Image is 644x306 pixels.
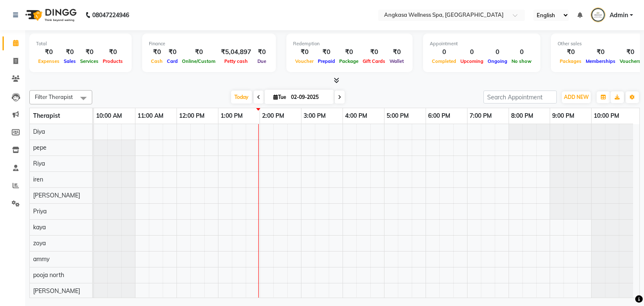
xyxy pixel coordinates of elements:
span: Expenses [36,58,62,64]
div: ₹0 [101,47,125,57]
span: kaya [33,223,46,231]
span: Cash [149,58,165,64]
span: pepe [33,144,47,151]
div: ₹0 [361,47,387,57]
a: 10:00 PM [592,110,621,122]
div: 0 [458,47,486,57]
a: 3:00 PM [301,110,328,122]
span: Completed [430,58,458,64]
a: 12:00 PM [177,110,207,122]
b: 08047224946 [92,3,129,27]
div: ₹0 [316,47,337,57]
span: Online/Custom [180,58,218,64]
span: Packages [558,58,584,64]
span: Card [165,58,180,64]
a: 5:00 PM [384,110,411,122]
input: 2025-09-02 [288,91,330,104]
span: pooja north [33,271,64,279]
span: Services [78,58,101,64]
div: ₹0 [254,47,269,57]
div: Finance [149,40,269,47]
a: 6:00 PM [426,110,452,122]
span: Due [255,58,268,64]
span: Today [231,91,252,104]
span: Ongoing [486,58,509,64]
div: Redemption [293,40,406,47]
span: Therapist [33,112,60,119]
span: Sales [62,58,78,64]
a: 2:00 PM [260,110,286,122]
span: [PERSON_NAME] [33,192,80,199]
a: 7:00 PM [467,110,494,122]
div: ₹0 [337,47,361,57]
span: Filter Therapist [35,93,73,100]
div: ₹0 [62,47,78,57]
div: 0 [430,47,458,57]
span: Memberships [584,58,618,64]
div: Total [36,40,125,47]
span: Voucher [293,58,316,64]
span: Priya [33,207,47,215]
a: 4:00 PM [343,110,369,122]
div: ₹5,04,897 [218,47,254,57]
img: Admin [591,8,605,22]
span: Products [101,58,125,64]
button: ADD NEW [562,91,591,103]
div: Appointment [430,40,534,47]
input: Search Appointment [483,91,557,104]
span: Diya [33,128,45,135]
span: Gift Cards [361,58,387,64]
span: Petty cash [222,58,250,64]
span: Package [337,58,361,64]
div: ₹0 [293,47,316,57]
a: 8:00 PM [509,110,535,122]
span: zoya [33,239,46,247]
div: ₹0 [558,47,584,57]
div: ₹0 [36,47,62,57]
img: logo [21,3,79,27]
span: Admin [610,11,628,20]
span: Tue [271,94,288,100]
span: No show [509,58,534,64]
div: ₹0 [387,47,406,57]
div: ₹0 [165,47,180,57]
div: ₹0 [584,47,618,57]
span: [PERSON_NAME] [33,287,80,295]
span: Riya [33,160,45,167]
span: Wallet [387,58,406,64]
div: 0 [509,47,534,57]
div: 0 [486,47,509,57]
a: 9:00 PM [550,110,576,122]
a: 1:00 PM [218,110,245,122]
div: ₹0 [618,47,643,57]
div: ₹0 [149,47,165,57]
span: iren [33,176,43,183]
span: Vouchers [618,58,643,64]
a: 11:00 AM [135,110,166,122]
div: ₹0 [78,47,101,57]
span: ADD NEW [564,94,589,100]
span: ammy [33,255,49,263]
a: 10:00 AM [94,110,124,122]
span: Upcoming [458,58,486,64]
span: Prepaid [316,58,337,64]
div: ₹0 [180,47,218,57]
